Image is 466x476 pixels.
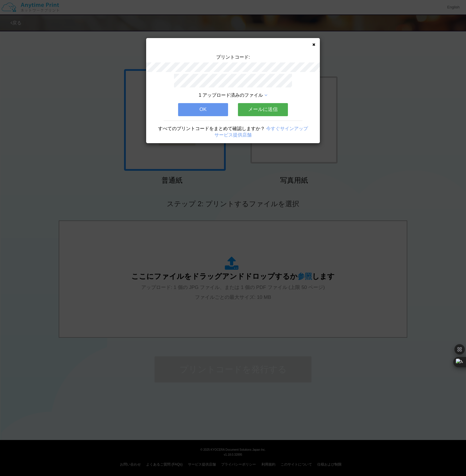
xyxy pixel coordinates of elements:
[238,103,288,116] button: メールに送信
[158,126,265,131] span: すべてのプリントコードをまとめて確認しますか？
[266,126,308,131] a: 今すぐサインアップ
[178,103,228,116] button: OK
[216,55,250,60] span: プリントコード:
[214,132,252,137] a: サービス提供店舗
[199,93,263,98] span: 1 アップロード済みのファイル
